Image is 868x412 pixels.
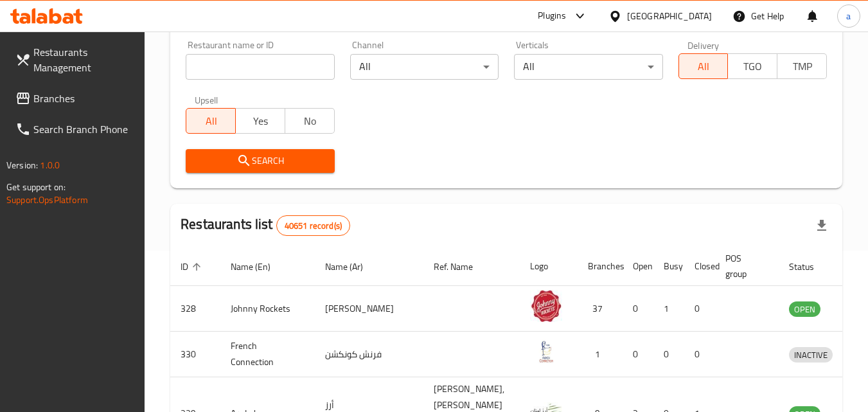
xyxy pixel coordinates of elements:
[170,286,220,332] td: 328
[186,108,236,134] button: All
[33,121,135,137] span: Search Branch Phone
[684,57,723,76] span: All
[727,53,777,79] button: TGO
[181,215,350,236] h2: Restaurants list
[789,302,820,317] span: OPEN
[6,192,88,208] a: Support.OpsPlatform
[627,9,712,23] div: [GEOGRAPHIC_DATA]
[678,53,729,79] button: All
[684,332,715,377] td: 0
[514,54,662,80] div: All
[315,332,423,377] td: فرنش كونكشن
[653,286,684,332] td: 1
[806,210,837,241] div: Export file
[684,247,715,286] th: Closed
[578,286,623,332] td: 37
[186,149,334,173] button: Search
[725,251,763,282] span: POS group
[520,247,578,286] th: Logo
[6,179,66,195] span: Get support on:
[5,37,145,83] a: Restaurants Management
[789,301,820,317] div: OPEN
[235,108,285,134] button: Yes
[530,290,562,322] img: Johnny Rockets
[5,83,145,114] a: Branches
[733,57,772,76] span: TGO
[33,91,135,106] span: Branches
[687,40,720,49] label: Delivery
[578,247,623,286] th: Branches
[653,247,684,286] th: Busy
[6,157,38,174] span: Version:
[350,54,499,80] div: All
[196,153,324,169] span: Search
[434,259,490,274] span: Ref. Name
[653,332,684,377] td: 0
[578,332,623,377] td: 1
[170,332,220,377] td: 330
[789,259,831,274] span: Status
[325,259,380,274] span: Name (Ar)
[315,286,423,332] td: [PERSON_NAME]
[623,286,653,332] td: 0
[846,9,851,23] span: a
[181,259,205,274] span: ID
[186,54,334,80] input: Search for restaurant name or ID..
[195,95,218,104] label: Upsell
[33,44,135,75] span: Restaurants Management
[191,112,231,130] span: All
[530,336,562,368] img: French Connection
[777,53,827,79] button: TMP
[231,259,287,274] span: Name (En)
[241,112,280,130] span: Yes
[40,157,60,174] span: 1.0.0
[623,332,653,377] td: 0
[220,286,315,332] td: Johnny Rockets
[290,112,330,130] span: No
[220,332,315,377] td: French Connection
[783,57,822,76] span: TMP
[276,215,350,236] div: Total records count
[277,220,350,232] span: 40651 record(s)
[789,348,833,363] span: INACTIVE
[5,114,145,145] a: Search Branch Phone
[684,286,715,332] td: 0
[538,8,566,24] div: Plugins
[285,108,335,134] button: No
[789,347,833,363] div: INACTIVE
[623,247,653,286] th: Open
